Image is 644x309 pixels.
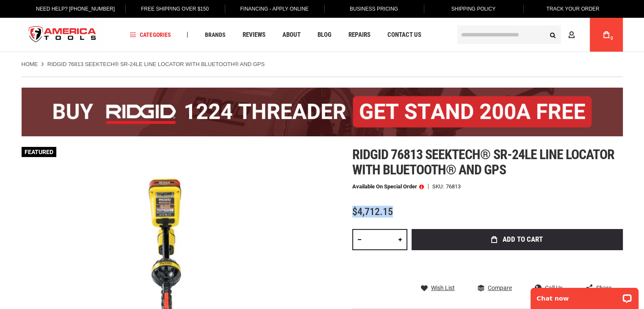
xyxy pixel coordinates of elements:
img: America Tools [22,19,104,51]
iframe: LiveChat chat widget [525,282,644,309]
span: Brands [205,32,225,38]
a: Home [22,61,38,68]
a: Reviews [238,29,269,41]
span: Add to Cart [503,236,543,243]
span: Repairs [348,32,370,38]
span: Blog [317,32,331,38]
strong: SKU [432,184,446,189]
div: 76813 [446,184,461,189]
span: Contact Us [387,32,421,38]
button: Search [545,27,561,43]
strong: RIDGID 76813 SEEKTECH® SR-24LE LINE LOCATOR WITH BLUETOOTH® AND GPS [47,61,265,67]
span: Compare [488,285,512,291]
a: About [278,29,304,41]
span: Wish List [431,285,455,291]
img: BOGO: Buy the RIDGID® 1224 Threader (26092), get the 92467 200A Stand FREE! [22,88,623,136]
a: store logo [22,19,104,51]
a: Brands [201,29,229,41]
a: Contact Us [383,29,425,41]
a: Categories [126,29,174,41]
a: 0 [598,18,614,52]
button: Add to Cart [412,229,623,250]
span: Shipping Policy [451,6,496,12]
span: Ridgid 76813 seektech® sr-24le line locator with bluetooth® and gps [352,146,615,178]
span: About [282,32,300,38]
a: Repairs [344,29,374,41]
span: Categories [130,32,171,38]
span: 0 [611,36,613,41]
a: Wish List [421,284,455,292]
a: Compare [478,284,512,292]
p: Available on Special Order [352,184,424,190]
a: Blog [313,29,335,41]
span: Reviews [242,32,265,38]
span: $4,712.15 [352,206,393,218]
iframe: Secure express checkout frame [410,253,625,277]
